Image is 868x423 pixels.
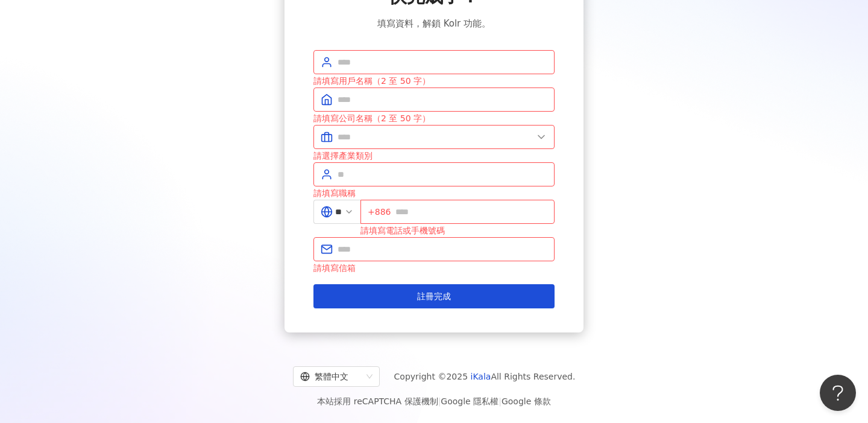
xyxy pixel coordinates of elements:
[438,396,441,406] span: |
[820,375,856,411] iframe: Help Scout Beacon - Open
[441,396,498,406] a: Google 隱私權
[313,261,555,275] div: 請填寫信箱
[394,369,576,384] span: Copyright © 2025 All Rights Reserved.
[377,16,491,31] span: 填寫資料，解鎖 Kolr 功能。
[313,112,555,125] div: 請填寫公司名稱（2 至 50 字）
[300,367,362,386] div: 繁體中文
[313,74,555,87] div: 請填寫用戶名稱（2 至 50 字）
[417,291,451,301] span: 註冊完成
[498,396,502,406] span: |
[360,224,555,237] div: 請填寫電話或手機號碼
[471,372,491,381] a: iKala
[317,394,550,409] span: 本站採用 reCAPTCHA 保護機制
[313,186,555,200] div: 請填寫職稱
[313,149,555,162] div: 請選擇產業類別
[313,284,555,308] button: 註冊完成
[368,205,391,218] span: +886
[502,396,551,406] a: Google 條款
